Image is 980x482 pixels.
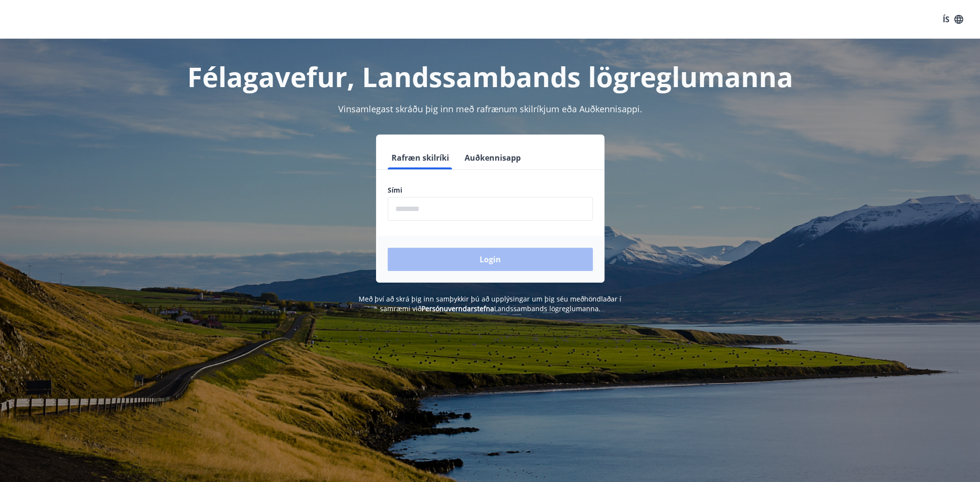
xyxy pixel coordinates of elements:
span: Vinsamlegast skráðu þig inn með rafrænum skilríkjum eða Auðkennisappi. [338,103,642,115]
label: Sími [388,185,593,195]
a: Persónuverndarstefna [422,304,494,313]
button: ÍS [937,11,968,28]
span: Með því að skrá þig inn samþykkir þú að upplýsingar um þig séu meðhöndlaðar í samræmi við Landssa... [359,294,621,313]
button: Rafræn skilríki [388,146,453,169]
button: Auðkennisapp [461,146,525,169]
h1: Félagavefur, Landssambands lögreglumanna [153,58,827,95]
